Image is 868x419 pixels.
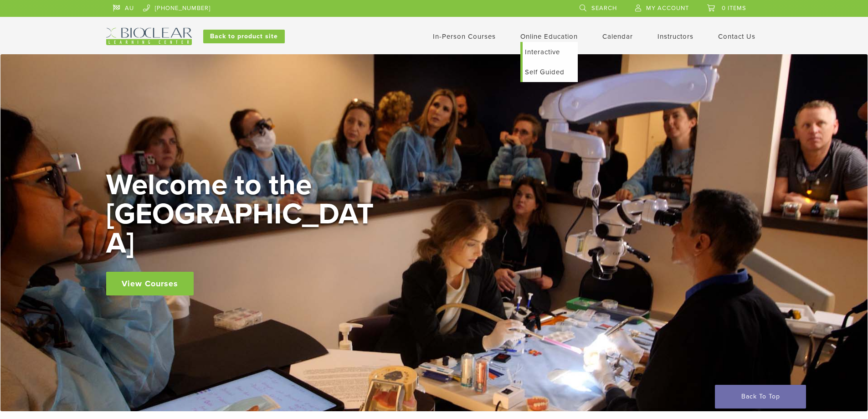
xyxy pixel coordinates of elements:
[106,272,194,295] a: View Courses
[591,5,617,12] span: Search
[520,32,578,41] a: Online Education
[106,28,192,45] img: Bioclear
[602,32,633,41] a: Calendar
[106,171,380,258] h2: Welcome to the [GEOGRAPHIC_DATA]
[715,385,806,409] a: Back To Top
[203,30,285,43] a: Back to product site
[523,62,578,82] a: Self Guided
[433,32,496,41] a: In-Person Courses
[523,42,578,62] a: Interactive
[657,32,693,41] a: Instructors
[722,5,746,12] span: 0 items
[646,5,689,12] span: My Account
[718,32,755,41] a: Contact Us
